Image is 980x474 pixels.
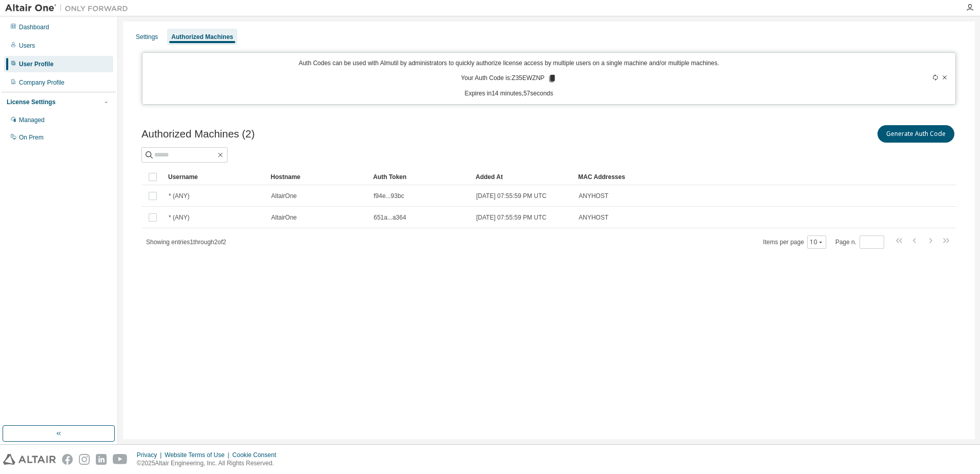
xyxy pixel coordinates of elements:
span: [DATE] 07:55:59 PM UTC [476,213,546,222]
span: 651a...a364 [374,213,406,222]
div: Authorized Machines [171,33,233,41]
div: Website Terms of Use [165,451,232,459]
span: AltairOne [271,192,297,200]
div: Privacy [137,451,165,459]
div: Added At [476,169,570,185]
div: Settings [136,33,158,41]
span: AltairOne [271,213,297,222]
span: f94e...93bc [374,192,404,200]
p: © 2025 Altair Engineering, Inc. All Rights Reserved. [137,459,282,468]
div: Dashboard [19,23,49,31]
div: Users [19,42,35,50]
img: facebook.svg [62,454,73,465]
div: Auth Token [373,169,467,185]
p: Expires in 14 minutes, 57 seconds [149,89,870,98]
div: User Profile [19,60,53,68]
div: Hostname [271,169,365,185]
span: ANYHOST [579,192,608,200]
div: On Prem [19,133,44,142]
span: [DATE] 07:55:59 PM UTC [476,192,546,200]
div: Managed [19,116,45,124]
span: * (ANY) [169,192,190,200]
p: Your Auth Code is: Z35EWZNP [461,74,557,83]
span: Items per page [763,235,826,249]
img: instagram.svg [79,454,90,465]
img: altair_logo.svg [3,454,56,465]
span: * (ANY) [169,213,190,222]
p: Auth Codes can be used with Almutil by administrators to quickly authorize license access by mult... [149,59,870,68]
div: Company Profile [19,78,65,87]
button: Generate Auth Code [877,125,954,143]
span: ANYHOST [579,213,608,222]
img: linkedin.svg [96,454,107,465]
span: Showing entries 1 through 2 of 2 [146,239,226,246]
img: Altair One [5,3,133,13]
div: License Settings [7,98,55,106]
div: MAC Addresses [578,169,849,185]
div: Cookie Consent [232,451,282,459]
div: Username [168,169,262,185]
span: Authorized Machines (2) [141,128,255,140]
span: Page n. [835,235,884,249]
img: youtube.svg [113,454,128,465]
button: 10 [810,238,824,246]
